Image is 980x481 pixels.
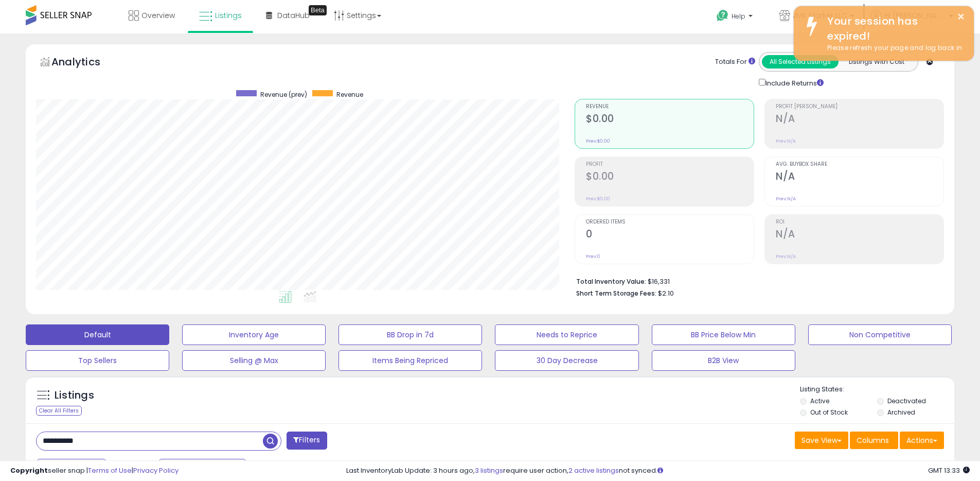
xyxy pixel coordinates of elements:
[776,228,943,242] h2: N/A
[215,10,242,21] span: Listings
[277,10,310,21] span: DataHub
[338,324,482,345] button: BB Drop in 7d
[586,113,754,127] h2: $0.00
[652,324,795,345] button: BB Price Below Min
[586,104,754,110] span: Revenue
[900,432,944,449] button: Actions
[576,274,936,287] li: $16,331
[495,350,638,371] button: 30 Day Decrease
[751,77,836,89] div: Include Returns
[36,406,82,416] div: Clear All Filters
[819,14,966,43] div: Your session has expired!
[819,43,966,53] div: Please refresh your page and log back in
[10,466,179,476] div: seller snap | |
[708,2,763,33] a: Help
[776,104,943,110] span: Profit [PERSON_NAME]
[88,466,132,475] a: Terms of Use
[26,350,169,371] button: Top Sellers
[776,170,943,184] h2: N/A
[568,466,619,475] a: 2 active listings
[776,253,796,260] small: Prev: N/A
[776,219,943,225] span: ROI
[346,466,970,476] div: Last InventoryLab Update: 3 hours ago, require user action, not synced.
[776,138,796,144] small: Prev: N/A
[159,459,246,476] button: Aug-25 - Aug-31
[586,253,600,260] small: Prev: 0
[37,459,106,476] button: Last 7 Days
[928,466,970,475] span: 2025-09-10 13:33 GMT
[26,324,169,345] button: Default
[776,196,796,202] small: Prev: N/A
[795,432,848,449] button: Save View
[776,162,943,167] span: Avg. Buybox Share
[857,435,889,445] span: Columns
[475,466,503,475] a: 3 listings
[182,324,326,345] button: Inventory Age
[793,10,847,21] span: JMK Market LLC
[260,90,307,99] span: Revenue (prev)
[716,9,729,22] i: Get Help
[850,432,898,449] button: Columns
[887,408,915,417] label: Archived
[652,350,795,371] button: B2B View
[141,10,175,21] span: Overview
[10,466,48,475] strong: Copyright
[55,388,94,403] h5: Listings
[586,228,754,242] h2: 0
[309,5,327,15] div: Tooltip anchor
[586,138,610,144] small: Prev: $0.00
[715,57,755,67] div: Totals For
[495,324,638,345] button: Needs to Reprice
[887,397,926,405] label: Deactivated
[776,113,943,127] h2: N/A
[732,12,745,21] span: Help
[810,397,829,405] label: Active
[338,350,482,371] button: Items Being Repriced
[808,324,952,345] button: Non Competitive
[287,432,327,450] button: Filters
[576,277,646,286] b: Total Inventory Value:
[957,10,965,23] button: ×
[586,170,754,184] h2: $0.00
[576,289,656,298] b: Short Term Storage Fees:
[838,55,915,68] button: Listings With Cost
[586,219,754,225] span: Ordered Items
[586,162,754,167] span: Profit
[810,408,848,417] label: Out of Stock
[800,385,954,394] p: Listing States:
[762,55,839,68] button: All Selected Listings
[336,90,363,99] span: Revenue
[51,55,120,72] h5: Analytics
[586,196,610,202] small: Prev: $0.00
[133,466,179,475] a: Privacy Policy
[658,288,674,298] span: $2.10
[182,350,326,371] button: Selling @ Max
